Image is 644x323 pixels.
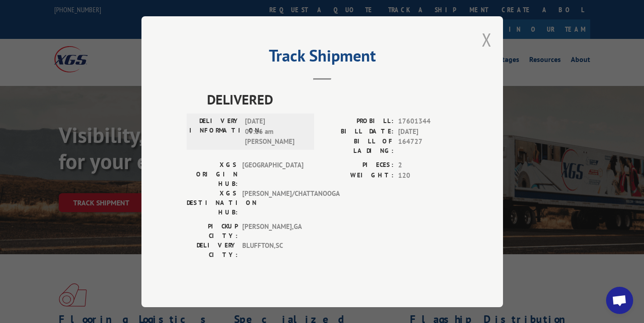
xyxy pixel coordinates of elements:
[187,160,238,189] label: XGS ORIGIN HUB:
[482,28,492,52] button: Close modal
[242,241,303,260] span: BLUFFTON , SC
[242,222,303,241] span: [PERSON_NAME] , GA
[398,126,458,137] span: [DATE]
[189,116,240,147] label: DELIVERY INFORMATION:
[187,49,458,66] h2: Track Shipment
[322,170,394,180] label: WEIGHT:
[398,160,458,171] span: 2
[322,137,394,156] label: BILL OF LADING:
[245,116,306,147] span: [DATE] 09:16 am [PERSON_NAME]
[606,287,633,314] div: Open chat
[322,126,394,137] label: BILL DATE:
[398,116,458,127] span: 17601344
[398,170,458,180] span: 120
[242,189,303,217] span: [PERSON_NAME]/CHATTANOOGA
[207,89,458,109] span: DELIVERED
[187,189,238,217] label: XGS DESTINATION HUB:
[187,222,238,241] label: PICKUP CITY:
[242,160,303,189] span: [GEOGRAPHIC_DATA]
[322,116,394,127] label: PROBILL:
[322,160,394,171] label: PIECES:
[398,137,458,156] span: 164727
[187,241,238,260] label: DELIVERY CITY:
